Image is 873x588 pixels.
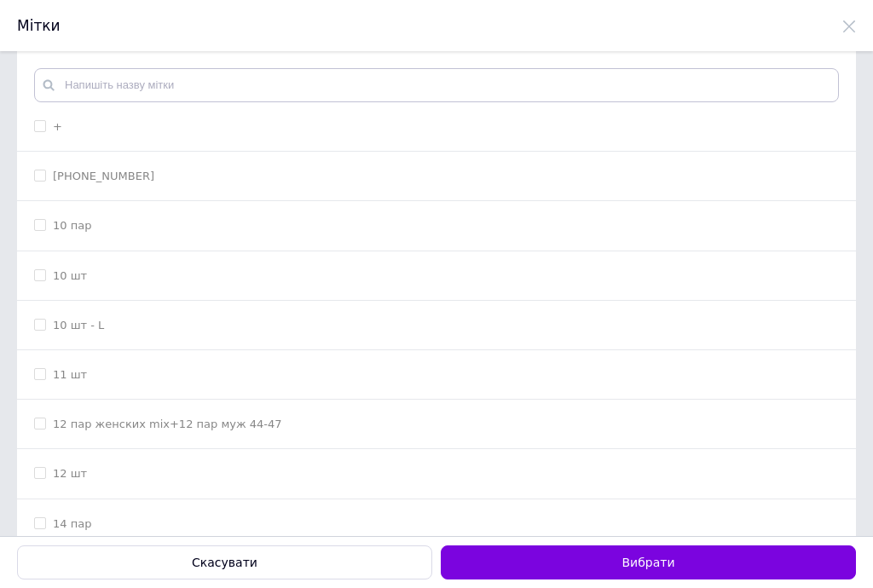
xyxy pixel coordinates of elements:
label: 10 шт [53,269,87,282]
label: 12 шт [53,467,87,480]
label: 11 шт [53,368,87,381]
label: [PHONE_NUMBER] [53,170,154,182]
label: 10 пар [53,219,91,232]
span: Мітки [17,17,61,34]
label: 14 пар [53,517,91,530]
label: + [53,120,62,133]
label: 10 шт - L [53,319,104,331]
button: Вибрати [441,545,856,579]
button: Скасувати [17,545,432,579]
input: Напишіть назву мітки [34,68,839,102]
label: 12 пар женских mix+12 пар муж 44-47 [53,418,282,430]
